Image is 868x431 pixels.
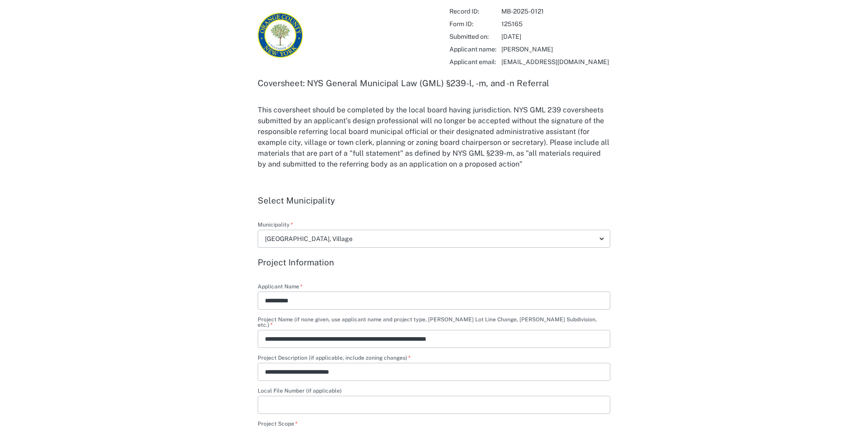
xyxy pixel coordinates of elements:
div: Project Description (if applicable, include zoning changes) [258,363,610,381]
div: [GEOGRAPHIC_DATA], Village [265,234,596,244]
h3: Coversheet: NYS General Municipal Law (GML) §239-l, -m, and -n Referral [258,78,610,88]
div: Applicant Name [258,292,610,310]
a: [EMAIL_ADDRESS][DOMAIN_NAME] [501,58,609,65]
label: Municipality [258,222,610,230]
div: Local File Number (if applicable) [258,396,610,414]
div: Municipality [258,230,610,248]
td: Form ID: [449,18,500,30]
label: Project Name (if none given, use applicant name and project type, [PERSON_NAME] Lot Line Change, ... [258,317,610,330]
label: Local File Number (if applicable) [258,388,610,396]
label: Applicant Name [258,284,610,292]
h3: Project Information [258,257,610,268]
td: Record ID: [449,5,500,17]
h3: Select Municipality [258,195,610,206]
td: Submitted on: [449,31,500,42]
label: Project Description (if applicable, include zoning changes) [258,355,610,363]
td: MB-2025-0121 [501,5,609,17]
td: [PERSON_NAME] [501,43,609,55]
p: This coversheet should be completed by the local board having jurisdiction. NYS GML 239 covershee... [258,105,610,170]
td: Applicant name: [449,43,500,55]
img: Orange County Planning Department [258,13,303,58]
td: 125165 [501,18,609,30]
div: Project Name (if none given, use applicant name and project type, e.g. Smith Lot Line Change, Jon... [258,330,610,348]
td: Applicant email: [449,56,500,68]
label: Project Scope [258,421,444,429]
td: [DATE] [501,31,609,42]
